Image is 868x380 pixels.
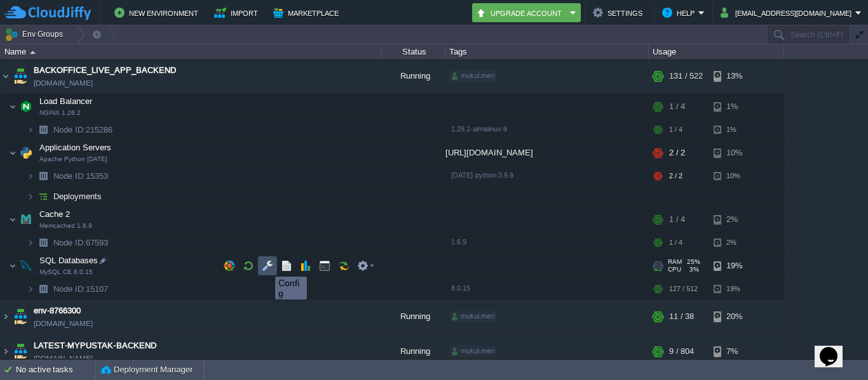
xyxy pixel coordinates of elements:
[9,253,17,278] img: AMDAwAAAACH5BAEAAAAALAAAAAABAAEAAAICRAEAOw==
[1,334,11,369] img: AMDAwAAAACH5BAEAAAAALAAAAAABAAEAAAICRAEAOw==
[9,94,17,119] img: AMDAwAAAACH5BAEAAAAALAAAAAABAAEAAAICRAEAOw==
[38,209,72,219] a: Cache 2Memcached 1.6.9
[34,305,81,317] a: env-8766300
[669,334,694,369] div: 9 / 804
[52,124,114,135] span: 215286
[451,171,513,179] span: [DATE]-python-3.9.9
[34,233,52,252] img: AMDAwAAAACH5BAEAAAAALAAAAAABAAEAAAICRAEAOw==
[714,94,755,119] div: 1%
[815,329,855,367] iframe: chat widget
[38,255,100,266] span: SQL Databases
[52,284,110,294] a: Node ID:15107
[686,266,699,273] span: 3%
[39,222,92,230] span: Memcached 1.6.9
[668,266,681,273] span: CPU
[27,233,34,252] img: AMDAwAAAACH5BAEAAAAALAAAAAABAAEAAAICRAEAOw==
[451,125,507,133] span: 1.26.2-almalinux-9
[52,124,114,135] a: Node ID:215286
[52,284,110,294] span: 15107
[669,120,682,140] div: 1 / 4
[30,51,36,54] img: AMDAwAAAACH5BAEAAAAALAAAAAABAAEAAAICRAEAOw==
[52,237,110,248] a: Node ID:67593
[17,94,35,119] img: AMDAwAAAACH5BAEAAAAALAAAAAABAAEAAAICRAEAOw==
[214,5,262,20] button: Import
[34,64,176,77] a: BACKOFFICE_LIVE_APP_BACKEND
[34,166,52,186] img: AMDAwAAAACH5BAEAAAAALAAAAAABAAEAAAICRAEAOw==
[669,279,698,299] div: 127 / 512
[649,44,783,59] div: Usage
[11,299,29,334] img: AMDAwAAAACH5BAEAAAAALAAAAAABAAEAAAICRAEAOw==
[714,299,755,334] div: 20%
[593,5,646,20] button: Settings
[669,207,685,232] div: 1 / 4
[27,279,34,299] img: AMDAwAAAACH5BAEAAAAALAAAAAABAAEAAAICRAEAOw==
[662,5,698,20] button: Help
[449,346,497,357] div: mukul.meri
[669,59,703,93] div: 131 / 522
[9,207,17,232] img: AMDAwAAAACH5BAEAAAAALAAAAAABAAEAAAICRAEAOw==
[52,171,110,181] span: 15353
[27,120,34,140] img: AMDAwAAAACH5BAEAAAAALAAAAAABAAEAAAICRAEAOw==
[4,5,91,21] img: CloudJiffy
[273,5,342,20] button: Marketplace
[53,125,86,134] span: Node ID:
[669,140,685,166] div: 2 / 2
[714,233,755,252] div: 2%
[34,339,156,352] a: LATEST-MYPUSTAK-BACKEND
[446,44,648,59] div: Tags
[669,299,694,334] div: 11 / 38
[451,238,466,246] span: 1.6.9
[34,187,52,206] img: AMDAwAAAACH5BAEAAAAALAAAAAABAAEAAAICRAEAOw==
[52,237,110,248] span: 67593
[1,44,381,59] div: Name
[714,59,755,93] div: 13%
[52,171,110,181] a: Node ID:15353
[687,258,700,266] span: 25%
[4,25,67,43] button: Env Groups
[39,155,107,163] span: Apache Python [DATE]
[53,238,86,247] span: Node ID:
[9,140,17,166] img: AMDAwAAAACH5BAEAAAAALAAAAAABAAEAAAICRAEAOw==
[53,284,86,294] span: Node ID:
[669,166,682,186] div: 2 / 2
[714,120,755,140] div: 1%
[714,279,755,299] div: 19%
[382,334,445,369] div: Running
[34,279,52,299] img: AMDAwAAAACH5BAEAAAAALAAAAAABAAEAAAICRAEAOw==
[17,207,35,232] img: AMDAwAAAACH5BAEAAAAALAAAAAABAAEAAAICRAEAOw==
[11,59,29,93] img: AMDAwAAAACH5BAEAAAAALAAAAAABAAEAAAICRAEAOw==
[669,94,685,119] div: 1 / 4
[476,5,566,20] button: Upgrade Account
[17,140,35,166] img: AMDAwAAAACH5BAEAAAAALAAAAAABAAEAAAICRAEAOw==
[11,334,29,369] img: AMDAwAAAACH5BAEAAAAALAAAAAABAAEAAAICRAEAOw==
[668,258,682,266] span: RAM
[1,299,11,334] img: AMDAwAAAACH5BAEAAAAALAAAAAABAAEAAAICRAEAOw==
[53,171,86,181] span: Node ID:
[34,352,93,365] a: [DOMAIN_NAME]
[669,233,682,252] div: 1 / 4
[38,209,72,219] span: Cache 2
[27,166,34,186] img: AMDAwAAAACH5BAEAAAAALAAAAAABAAEAAAICRAEAOw==
[114,5,202,20] button: New Environment
[27,187,34,206] img: AMDAwAAAACH5BAEAAAAALAAAAAABAAEAAAICRAEAOw==
[52,191,104,202] a: Deployments
[38,96,94,107] span: Load Balancer
[714,334,755,369] div: 7%
[1,59,11,93] img: AMDAwAAAACH5BAEAAAAALAAAAAABAAEAAAICRAEAOw==
[39,109,81,117] span: NGINX 1.26.2
[714,253,755,278] div: 19%
[101,364,193,376] button: Deployment Manager
[714,140,755,166] div: 10%
[449,70,497,82] div: mukul.meri
[449,311,497,322] div: mukul.meri
[445,140,649,166] div: [URL][DOMAIN_NAME]
[382,299,445,334] div: Running
[38,143,113,152] a: Application ServersApache Python [DATE]
[34,77,93,89] a: [DOMAIN_NAME]
[383,44,445,59] div: Status
[382,59,445,93] div: Running
[17,253,35,278] img: AMDAwAAAACH5BAEAAAAALAAAAAABAAEAAAICRAEAOw==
